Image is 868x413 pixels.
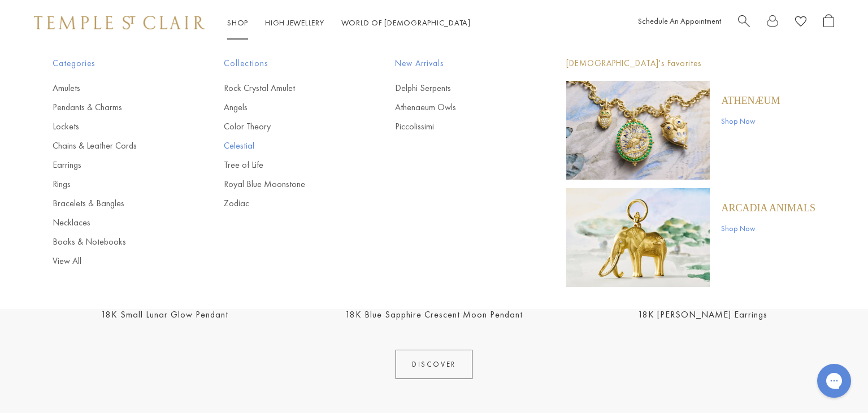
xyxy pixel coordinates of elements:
a: ARCADIA ANIMALS [721,202,815,214]
a: ShopShop [227,18,248,28]
a: Rings [53,178,179,190]
a: Open Shopping Bag [823,14,834,32]
span: Collections [224,56,350,71]
p: [DEMOGRAPHIC_DATA]'s Favorites [566,56,815,71]
a: Tree of Life [224,159,350,171]
a: Search [738,14,750,32]
a: Color Theory [224,120,350,133]
span: Categories [53,56,179,71]
nav: Main navigation [227,16,471,30]
a: View All [53,255,179,267]
a: Shop Now [721,115,780,127]
a: Schedule An Appointment [638,16,721,26]
iframe: Gorgias live chat messenger [811,360,857,402]
a: Shop Now [721,222,815,234]
a: Bracelets & Bangles [53,197,179,210]
a: Rock Crystal Amulet [224,82,350,94]
a: Earrings [53,159,179,171]
a: Celestial [224,140,350,152]
a: View Wishlist [795,14,806,32]
a: Pendants & Charms [53,101,179,114]
a: Royal Blue Moonstone [224,178,350,190]
a: Athenaeum Owls [395,101,521,114]
a: 18K Blue Sapphire Crescent Moon Pendant [345,308,523,320]
a: 18K [PERSON_NAME] Earrings [638,308,767,320]
a: Necklaces [53,216,179,229]
a: Books & Notebooks [53,236,179,248]
a: Angels [224,101,350,114]
a: DISCOVER [396,350,472,379]
a: World of [DEMOGRAPHIC_DATA]World of [DEMOGRAPHIC_DATA] [341,18,471,28]
span: New Arrivals [395,56,521,71]
a: Athenæum [721,94,780,107]
a: Chains & Leather Cords [53,140,179,152]
a: Zodiac [224,197,350,210]
a: Lockets [53,120,179,133]
img: Temple St. Clair [34,16,205,29]
a: 18K Small Lunar Glow Pendant [101,308,228,320]
a: High JewelleryHigh Jewellery [265,18,324,28]
a: Delphi Serpents [395,82,521,94]
a: Piccolissimi [395,120,521,133]
a: Amulets [53,82,179,94]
